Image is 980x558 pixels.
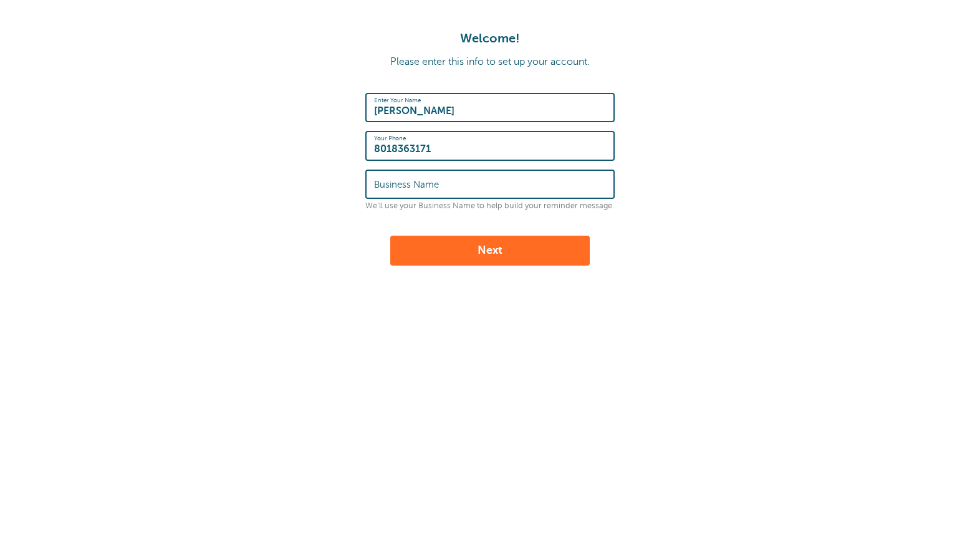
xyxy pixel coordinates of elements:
button: Next [390,236,590,266]
label: Business Name [374,179,439,190]
p: Please enter this info to set up your account. [12,56,968,68]
h1: Welcome! [12,31,968,46]
label: Your Phone [374,135,406,142]
label: Enter Your Name [374,97,421,104]
p: We'll use your Business Name to help build your reminder message. [365,201,615,211]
